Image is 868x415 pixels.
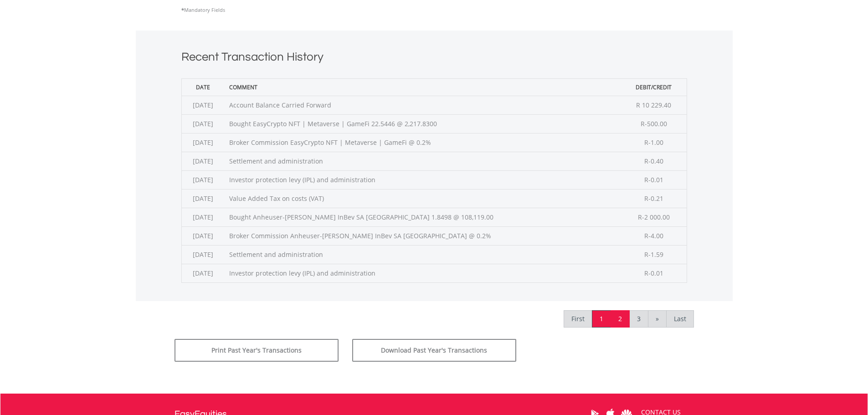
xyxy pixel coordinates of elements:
[225,226,621,245] td: Broker Commission Anheuser-[PERSON_NAME] InBev SA [GEOGRAPHIC_DATA] @ 0.2%
[181,264,225,282] td: [DATE]
[666,310,694,328] a: Last
[225,96,621,114] td: Account Balance Carried Forward
[641,119,667,128] span: R-500.00
[175,339,339,362] button: Print Past Year's Transactions
[644,175,663,184] span: R-0.01
[181,133,225,152] td: [DATE]
[621,78,687,96] th: Debit/Credit
[644,138,663,147] span: R-1.00
[648,310,667,328] a: »
[225,245,621,264] td: Settlement and administration
[181,226,225,245] td: [DATE]
[181,6,225,13] span: Mandatory Fields
[181,114,225,133] td: [DATE]
[181,170,225,189] td: [DATE]
[181,49,687,69] h1: Recent Transaction History
[629,310,648,328] a: 3
[225,114,621,133] td: Bought EasyCrypto NFT | Metaverse | GameFi 22.5446 @ 2,217.8300
[636,101,671,109] span: R 10 229.40
[181,189,225,208] td: [DATE]
[181,152,225,170] td: [DATE]
[644,231,663,240] span: R-4.00
[225,264,621,282] td: Investor protection levy (IPL) and administration
[225,208,621,226] td: Bought Anheuser-[PERSON_NAME] InBev SA [GEOGRAPHIC_DATA] 1.8498 @ 108,119.00
[352,339,516,362] button: Download Past Year's Transactions
[611,310,630,328] a: 2
[181,208,225,226] td: [DATE]
[181,96,225,114] td: [DATE]
[181,245,225,264] td: [DATE]
[225,78,621,96] th: Comment
[638,213,670,221] span: R-2 000.00
[592,310,611,328] a: 1
[225,189,621,208] td: Value Added Tax on costs (VAT)
[181,78,225,96] th: Date
[644,250,663,259] span: R-1.59
[564,310,592,328] a: First
[225,133,621,152] td: Broker Commission EasyCrypto NFT | Metaverse | GameFi @ 0.2%
[644,157,663,165] span: R-0.40
[225,152,621,170] td: Settlement and administration
[225,170,621,189] td: Investor protection levy (IPL) and administration
[644,269,663,277] span: R-0.01
[644,194,663,203] span: R-0.21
